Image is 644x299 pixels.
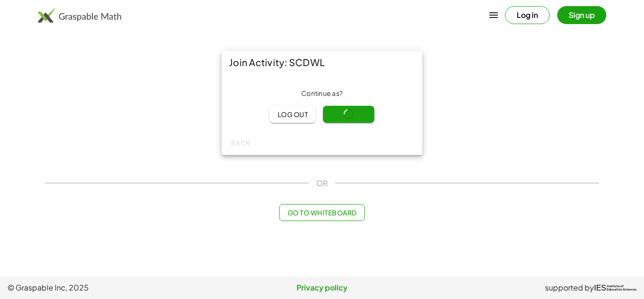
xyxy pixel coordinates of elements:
[229,89,415,98] div: Continue as ?
[279,204,364,221] button: Go to Whiteboard
[557,6,606,24] button: Sign up
[222,51,422,74] div: Join Activity: SCDWL
[277,110,308,119] span: Log out
[8,282,217,293] span: © Graspable Inc, 2025
[594,283,606,292] span: IES
[287,208,356,217] span: Go to Whiteboard
[607,285,636,291] span: Institute of Education Sciences
[217,282,427,293] a: Privacy policy
[545,282,594,293] span: supported by
[505,6,550,24] button: Log in
[316,178,328,189] span: OR
[594,282,636,293] a: IESInstitute ofEducation Sciences
[270,106,315,123] button: Log out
